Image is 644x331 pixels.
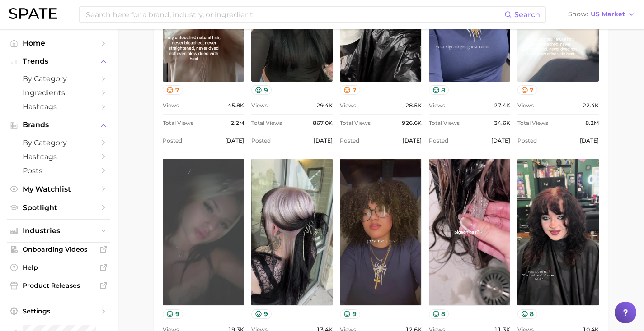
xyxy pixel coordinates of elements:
[340,118,371,129] span: Total Views
[514,10,540,19] span: Search
[7,304,110,318] a: Settings
[23,102,95,111] span: Hashtags
[580,135,599,146] span: [DATE]
[23,166,95,175] span: Posts
[23,203,95,212] span: Spotlight
[340,135,359,146] span: Posted
[566,9,637,20] button: ShowUS Market
[583,100,599,111] span: 22.4k
[402,118,422,129] span: 926.6k
[23,121,95,129] span: Brands
[313,118,333,129] span: 867.0k
[9,8,57,19] img: SPATE
[517,135,537,146] span: Posted
[7,224,110,238] button: Industries
[591,12,625,17] span: US Market
[23,152,95,161] span: Hashtags
[340,85,360,95] button: 7
[429,135,448,146] span: Posted
[7,36,110,50] a: Home
[23,307,95,315] span: Settings
[7,164,110,178] a: Posts
[23,74,95,83] span: by Category
[568,12,588,17] span: Show
[163,100,179,111] span: Views
[7,136,110,150] a: by Category
[23,281,95,290] span: Product Releases
[517,118,548,129] span: Total Views
[7,279,110,292] a: Product Releases
[585,118,599,129] span: 8.2m
[494,118,510,129] span: 34.6k
[23,57,95,65] span: Trends
[7,182,110,196] a: My Watchlist
[251,135,271,146] span: Posted
[340,309,360,319] button: 9
[163,85,183,95] button: 7
[429,118,460,129] span: Total Views
[7,55,110,68] button: Trends
[23,39,95,47] span: Home
[316,100,333,111] span: 29.4k
[429,100,445,111] span: Views
[517,100,534,111] span: Views
[85,7,504,22] input: Search here for a brand, industry, or ingredient
[23,263,95,271] span: Help
[494,100,510,111] span: 27.4k
[403,135,422,146] span: [DATE]
[251,85,272,95] button: 9
[7,150,110,164] a: Hashtags
[429,309,449,319] button: 8
[7,86,110,100] a: Ingredients
[225,135,244,146] span: [DATE]
[7,243,110,256] a: Onboarding Videos
[163,118,193,129] span: Total Views
[517,309,538,319] button: 8
[517,85,538,95] button: 7
[228,100,244,111] span: 45.8k
[7,201,110,215] a: Spotlight
[7,72,110,86] a: by Category
[340,100,356,111] span: Views
[23,227,95,235] span: Industries
[23,88,95,97] span: Ingredients
[491,135,510,146] span: [DATE]
[163,135,182,146] span: Posted
[405,100,422,111] span: 28.5k
[314,135,333,146] span: [DATE]
[7,261,110,274] a: Help
[7,100,110,114] a: Hashtags
[163,309,183,319] button: 9
[251,100,268,111] span: Views
[251,309,272,319] button: 9
[23,245,95,253] span: Onboarding Videos
[230,118,244,129] span: 2.2m
[23,138,95,147] span: by Category
[23,185,95,193] span: My Watchlist
[7,118,110,132] button: Brands
[251,118,282,129] span: Total Views
[429,85,449,95] button: 8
